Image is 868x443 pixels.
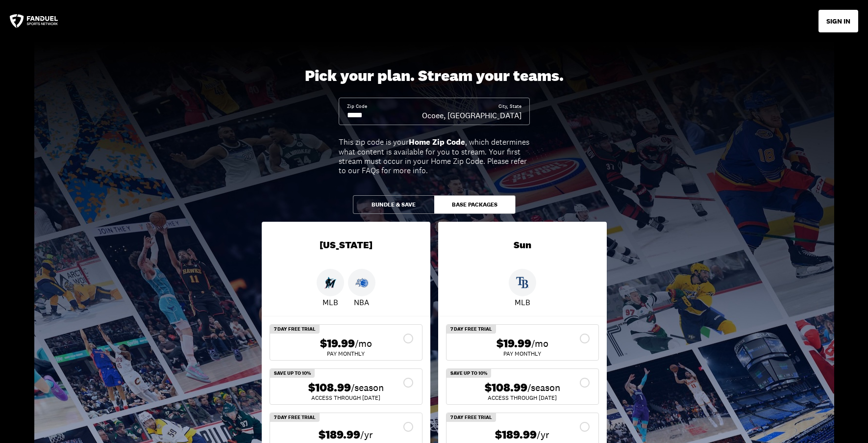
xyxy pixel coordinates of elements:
[485,381,527,395] span: $108.99
[320,337,355,351] span: $19.99
[527,381,560,394] span: /season
[339,137,530,175] div: This zip code is your , which determines what content is available for you to stream. Your first ...
[438,222,607,269] div: Sun
[353,195,434,214] button: Bundle & Save
[818,10,858,32] button: SIGN IN
[515,296,530,308] p: MLB
[355,337,372,350] span: /mo
[351,381,384,394] span: /season
[454,351,591,357] div: Pay Monthly
[270,325,320,334] div: 7 Day Free Trial
[360,428,373,442] span: /yr
[270,413,320,422] div: 7 Day Free Trial
[278,351,414,357] div: Pay Monthly
[319,428,360,442] span: $189.99
[305,67,564,85] div: Pick your plan. Stream your teams.
[324,276,337,289] img: Marlins
[409,137,465,147] b: Home Zip Code
[347,103,367,110] div: Zip Code
[308,381,351,395] span: $108.99
[422,110,521,121] div: Ocoee, [GEOGRAPHIC_DATA]
[434,195,516,214] button: Base Packages
[354,296,369,308] p: NBA
[498,103,521,110] div: City, State
[446,413,496,422] div: 7 Day Free Trial
[454,395,591,401] div: ACCESS THROUGH [DATE]
[531,337,548,350] span: /mo
[322,296,338,308] p: MLB
[496,337,531,351] span: $19.99
[516,276,529,289] img: Rays
[278,395,414,401] div: ACCESS THROUGH [DATE]
[537,428,549,442] span: /yr
[270,369,315,378] div: Save Up To 10%
[355,276,368,289] img: Magic
[495,428,537,442] span: $189.99
[446,369,491,378] div: Save Up To 10%
[446,325,496,334] div: 7 Day Free Trial
[262,222,430,269] div: [US_STATE]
